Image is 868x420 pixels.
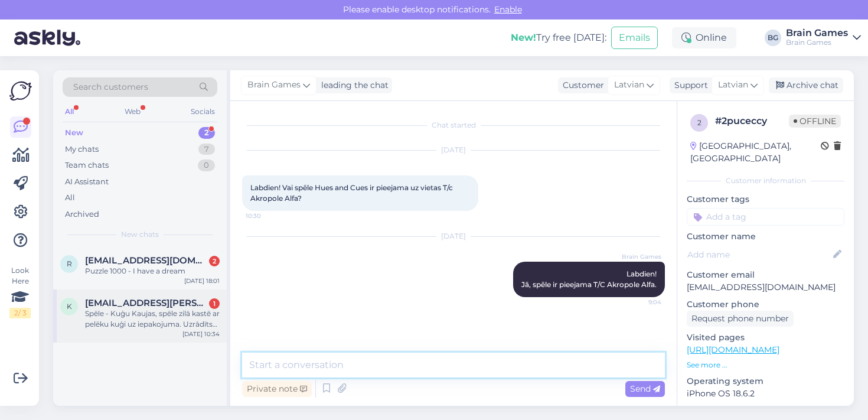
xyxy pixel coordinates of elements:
div: Customer information [687,175,844,186]
img: Askly Logo [9,80,32,102]
button: Emails [611,27,658,49]
p: Browser [687,405,844,417]
div: [GEOGRAPHIC_DATA], [GEOGRAPHIC_DATA] [690,140,821,165]
span: k [67,302,72,311]
p: See more ... [687,360,844,370]
p: Customer tags [687,193,844,206]
div: Online [672,27,736,48]
span: raivisvaikuls@gmail.com [85,255,208,266]
div: Socials [188,104,217,119]
div: [DATE] [242,231,665,242]
span: Brain Games [247,79,301,92]
span: r [67,259,72,268]
b: New! [511,32,536,43]
p: iPhone OS 18.6.2 [687,388,844,400]
input: Add name [687,248,831,261]
span: Enable [491,4,526,15]
div: leading the chat [316,79,389,92]
p: Customer phone [687,298,844,311]
span: 9:04 [617,298,661,307]
div: [DATE] [242,145,665,155]
div: [DATE] 18:01 [184,276,220,285]
div: Support [670,79,708,92]
div: Private note [242,381,312,397]
div: Brain Games [786,28,848,38]
div: Team chats [65,159,109,171]
span: Search customers [73,81,148,93]
div: New [65,127,83,139]
input: Add a tag [687,208,844,226]
span: Latvian [718,79,748,92]
div: Archived [65,209,99,220]
div: 2 [198,127,215,139]
div: 7 [198,144,215,155]
div: Chat started [242,120,665,131]
div: All [65,192,75,204]
div: 2 / 3 [9,308,31,318]
span: New chats [121,229,159,240]
div: AI Assistant [65,176,109,188]
div: Brain Games [786,38,848,47]
span: kalvis.kulackovskis@gmail.com [85,298,208,308]
p: Operating system [687,375,844,388]
div: [DATE] 10:34 [182,330,220,338]
span: 10:30 [246,211,290,220]
span: Send [630,383,660,394]
p: [EMAIL_ADDRESS][DOMAIN_NAME] [687,281,844,294]
div: 2 [209,256,220,266]
div: Puzzle 1000 - I have a dream [85,266,220,276]
a: [URL][DOMAIN_NAME] [687,344,779,355]
div: BG [765,30,781,46]
div: 0 [198,159,215,171]
p: Customer email [687,269,844,281]
span: Brain Games [617,252,661,261]
span: 2 [697,118,701,127]
div: 1 [209,298,220,309]
div: Look Here [9,265,31,318]
p: Visited pages [687,331,844,344]
span: Latvian [614,79,644,92]
div: Spēle - Kuģu Kaujas, spēle zilā kastē ar pelēku kuģi uz iepakojuma. Uzrādīts ka ir atlikušas 5 vi... [85,308,220,330]
div: My chats [65,144,99,155]
div: # 2puceccy [715,114,789,128]
div: All [63,104,76,119]
span: Labdien! Vai spēle Hues and Cues ir pieejama uz vietas T/c Akropole Alfa? [250,183,455,203]
span: Offline [789,115,841,128]
div: Request phone number [687,311,794,327]
div: Web [122,104,143,119]
p: Customer name [687,230,844,243]
a: Brain GamesBrain Games [786,28,861,47]
div: Archive chat [769,77,843,93]
div: Try free [DATE]: [511,31,606,45]
div: Customer [558,79,604,92]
